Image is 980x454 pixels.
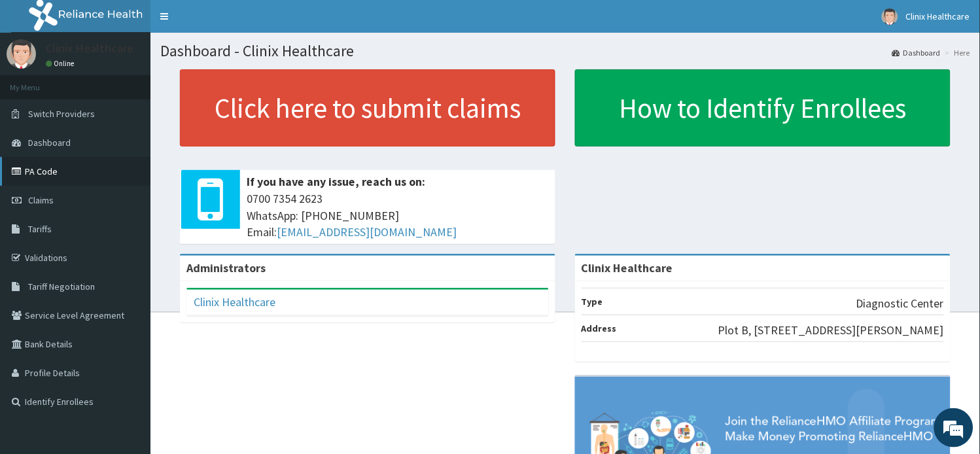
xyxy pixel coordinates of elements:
a: How to Identify Enrollees [575,69,951,147]
a: Online [46,59,77,68]
p: Diagnostic Center [856,295,944,312]
span: We're online! [76,141,181,273]
img: d_794563401_company_1708531726252_794563401 [24,65,53,98]
b: If you have any issue, reach us on: [247,174,425,189]
b: Address [582,323,617,334]
p: Plot B, [STREET_ADDRESS][PERSON_NAME] [718,322,944,339]
span: Tariff Negotiation [28,281,95,292]
a: Click here to submit claims [180,69,555,147]
span: Dashboard [28,137,71,148]
b: Administrators [186,260,266,275]
a: Dashboard [892,47,941,58]
span: Switch Providers [28,108,95,120]
a: Clinix Healthcare [194,294,275,309]
span: 0700 7354 2623 WhatsApp: [PHONE_NUMBER] Email: [247,190,549,241]
img: User Image [7,39,36,69]
span: Claims [28,194,54,206]
a: [EMAIL_ADDRESS][DOMAIN_NAME] [277,224,457,239]
div: Chat with us now [68,73,220,90]
strong: Clinix Healthcare [582,260,673,275]
li: Here [942,47,970,58]
img: User Image [882,9,898,25]
div: Minimize live chat window [215,7,246,38]
span: Clinix Healthcare [906,10,970,22]
textarea: Type your message and hit 'Enter' [7,309,249,355]
p: Clinix Healthcare [46,43,133,54]
h1: Dashboard - Clinix Healthcare [160,43,970,60]
b: Type [582,296,603,307]
span: Tariffs [28,223,52,235]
